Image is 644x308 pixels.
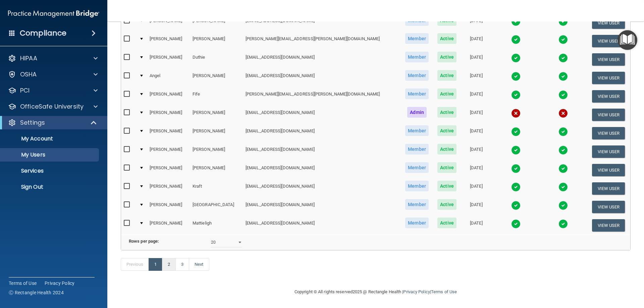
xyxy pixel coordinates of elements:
[592,145,625,158] button: View User
[558,53,568,63] img: tick.e7d51cea.svg
[129,239,159,244] b: Rows per page:
[243,179,401,198] td: [EMAIL_ADDRESS][DOMAIN_NAME]
[558,164,568,173] img: tick.e7d51cea.svg
[253,281,498,303] div: Copyright © All rights reserved 2025 @ Rectangle Health | |
[243,87,401,106] td: [PERSON_NAME][EMAIL_ADDRESS][PERSON_NAME][DOMAIN_NAME]
[405,70,429,81] span: Member
[405,199,429,210] span: Member
[8,86,98,95] a: PCI
[243,69,401,87] td: [EMAIL_ADDRESS][DOMAIN_NAME]
[558,17,568,26] img: tick.e7d51cea.svg
[592,127,625,139] button: View User
[528,260,636,287] iframe: Drift Widget Chat Controller
[511,182,521,192] img: tick.e7d51cea.svg
[511,201,521,210] img: tick.e7d51cea.svg
[407,107,427,118] span: Admin
[45,280,75,287] a: Privacy Policy
[175,258,189,271] a: 3
[461,124,492,142] td: [DATE]
[4,168,96,174] p: Services
[405,33,429,44] span: Member
[8,7,99,20] img: PMB logo
[461,87,492,106] td: [DATE]
[190,179,243,198] td: Kraft
[20,54,37,62] p: HIPAA
[511,219,521,229] img: tick.e7d51cea.svg
[190,69,243,87] td: [PERSON_NAME]
[511,127,521,136] img: tick.e7d51cea.svg
[190,161,243,179] td: [PERSON_NAME]
[162,258,176,271] a: 2
[558,127,568,136] img: tick.e7d51cea.svg
[8,119,97,127] a: Settings
[431,289,457,294] a: Terms of Use
[511,53,521,63] img: tick.e7d51cea.svg
[437,181,457,191] span: Active
[121,258,149,271] a: Previous
[243,161,401,179] td: [EMAIL_ADDRESS][DOMAIN_NAME]
[437,144,457,155] span: Active
[4,151,96,158] p: My Users
[461,198,492,216] td: [DATE]
[461,216,492,234] td: [DATE]
[243,14,401,32] td: [EMAIL_ADDRESS][DOMAIN_NAME]
[437,199,457,210] span: Active
[243,32,401,50] td: [PERSON_NAME][EMAIL_ADDRESS][PERSON_NAME][DOMAIN_NAME]
[405,88,429,99] span: Member
[437,125,457,136] span: Active
[405,218,429,228] span: Member
[511,164,521,173] img: tick.e7d51cea.svg
[20,70,37,78] p: OSHA
[558,182,568,192] img: tick.e7d51cea.svg
[190,50,243,69] td: Duthie
[243,50,401,69] td: [EMAIL_ADDRESS][DOMAIN_NAME]
[190,106,243,124] td: [PERSON_NAME]
[461,106,492,124] td: [DATE]
[403,289,430,294] a: Privacy Policy
[618,30,637,50] button: Open Resource Center
[8,70,98,78] a: OSHA
[558,90,568,100] img: tick.e7d51cea.svg
[437,70,457,81] span: Active
[147,216,190,234] td: [PERSON_NAME]
[4,184,96,190] p: Sign Out
[437,88,457,99] span: Active
[243,124,401,142] td: [EMAIL_ADDRESS][DOMAIN_NAME]
[511,145,521,155] img: tick.e7d51cea.svg
[190,87,243,106] td: Fife
[437,33,457,44] span: Active
[4,135,96,142] p: My Account
[592,35,625,47] button: View User
[558,109,568,118] img: cross.ca9f0e7f.svg
[592,219,625,232] button: View User
[147,50,190,69] td: [PERSON_NAME]
[461,50,492,69] td: [DATE]
[20,28,66,38] h4: Compliance
[461,14,492,32] td: [DATE]
[461,179,492,198] td: [DATE]
[147,106,190,124] td: [PERSON_NAME]
[592,72,625,84] button: View User
[461,32,492,50] td: [DATE]
[405,162,429,173] span: Member
[243,216,401,234] td: [EMAIL_ADDRESS][DOMAIN_NAME]
[405,181,429,191] span: Member
[147,198,190,216] td: [PERSON_NAME]
[8,103,98,111] a: OfficeSafe University
[405,52,429,62] span: Member
[405,125,429,136] span: Member
[558,35,568,44] img: tick.e7d51cea.svg
[592,53,625,66] button: View User
[511,17,521,26] img: tick.e7d51cea.svg
[592,90,625,103] button: View User
[558,219,568,229] img: tick.e7d51cea.svg
[437,107,457,118] span: Active
[190,14,243,32] td: [PERSON_NAME]
[243,198,401,216] td: [EMAIL_ADDRESS][DOMAIN_NAME]
[8,54,98,62] a: HIPAA
[189,258,209,271] a: Next
[511,90,521,100] img: tick.e7d51cea.svg
[147,14,190,32] td: [PERSON_NAME]
[511,109,521,118] img: cross.ca9f0e7f.svg
[511,35,521,44] img: tick.e7d51cea.svg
